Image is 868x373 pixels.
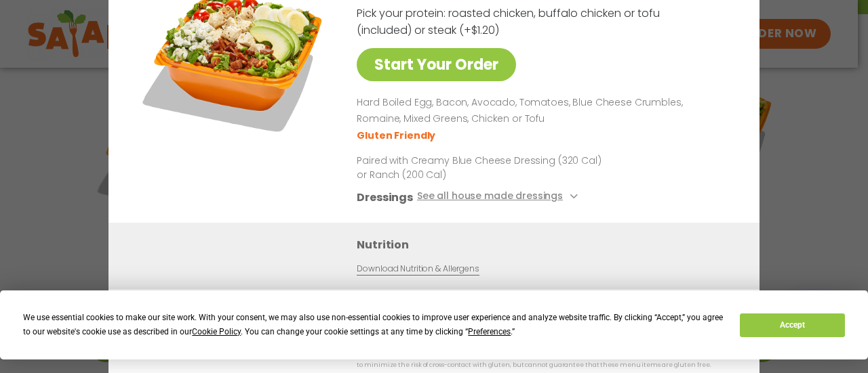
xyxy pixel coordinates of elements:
p: Paired with Creamy Blue Cheese Dressing (320 Cal) or Ranch (200 Cal) [357,153,608,181]
span: Preferences [468,327,511,336]
button: Accept [740,313,844,337]
p: While our menu includes ingredients that are made without gluten, our restaurants are not gluten ... [357,350,732,371]
a: Download Nutrition & Allergens [357,262,479,275]
h3: Nutrition [357,236,739,253]
p: Hard Boiled Egg, Bacon, Avocado, Tomatoes, Blue Cheese Crumbles, Romaine, Mixed Greens, Chicken o... [357,95,727,127]
a: Start Your Order [357,48,516,81]
h3: Dressings [357,188,413,205]
div: We use essential cookies to make our site work. With your consent, we may also use non-essential ... [23,311,724,339]
li: Gluten Friendly [357,128,437,142]
button: See all house made dressings [417,188,582,205]
p: Pick your protein: roasted chicken, buffalo chicken or tofu (included) or steak (+$1.20) [357,5,662,39]
span: Cookie Policy [192,327,241,336]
